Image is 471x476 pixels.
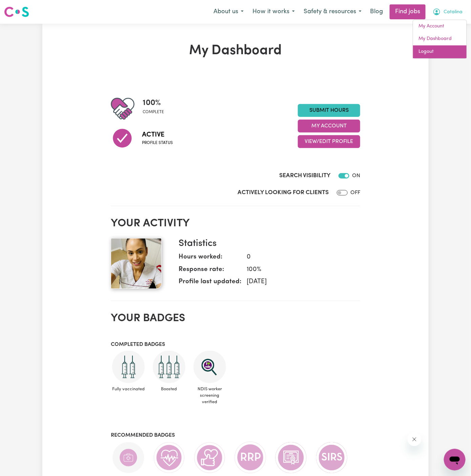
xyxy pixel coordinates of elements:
[350,190,360,195] span: OFF
[428,5,467,19] button: My Account
[153,351,185,383] img: Care and support worker has received booster dose of COVID-19 vaccination
[193,441,226,474] img: Care worker is recommended by Careseekers
[248,5,299,19] button: How it works
[390,4,426,19] a: Find jobs
[444,8,463,16] span: Catalina
[298,120,360,132] button: My Account
[179,238,355,250] h3: Statistics
[241,265,355,275] dd: 100 %
[151,383,187,395] span: Boosted
[179,265,241,277] dt: Response rate:
[111,238,162,289] img: Your profile picture
[4,5,41,10] span: Need any help?
[209,5,248,19] button: About us
[179,277,241,290] dt: Profile last updated:
[315,441,348,474] img: CS Academy: Serious Incident Reporting Scheme course completed
[298,104,360,117] a: Submit Hours
[112,441,145,474] img: Care and support worker has completed First Aid Certification
[111,43,360,59] h1: My Dashboard
[143,97,164,109] span: 100 %
[299,5,366,19] button: Safety & resources
[143,97,169,121] div: Profile completeness: 100%
[413,33,467,45] a: My Dashboard
[192,383,227,408] span: NDIS worker screening verified
[111,312,360,325] h2: Your badges
[279,171,330,180] label: Search Visibility
[143,109,164,115] span: complete
[413,20,467,33] a: My Account
[142,130,173,140] span: Active
[275,441,307,474] img: CS Academy: Aged Care Quality Standards & Code of Conduct course completed
[298,135,360,148] button: View/Edit Profile
[112,351,145,383] img: Care and support worker has received 2 doses of COVID-19 vaccine
[111,383,146,395] span: Fully vaccinated
[179,252,241,265] dt: Hours worked:
[193,351,226,383] img: NDIS Worker Screening Verified
[408,433,421,446] iframe: Close message
[234,441,267,474] img: CS Academy: Regulated Restrictive Practices course completed
[111,432,360,439] h3: Recommended badges
[4,6,29,18] img: Careseekers logo
[153,441,185,474] img: Care and support worker has completed CPR Certification
[241,277,355,287] dd: [DATE]
[4,4,29,20] a: Careseekers logo
[238,188,329,197] label: Actively Looking for Clients
[352,173,360,179] span: ON
[366,4,387,19] a: Blog
[241,252,355,262] dd: 0
[142,140,173,146] span: Profile status
[413,20,467,59] div: My Account
[111,342,360,348] h3: Completed badges
[444,449,466,471] iframe: Button to launch messaging window
[413,45,467,58] a: Logout
[111,217,360,230] h2: Your activity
